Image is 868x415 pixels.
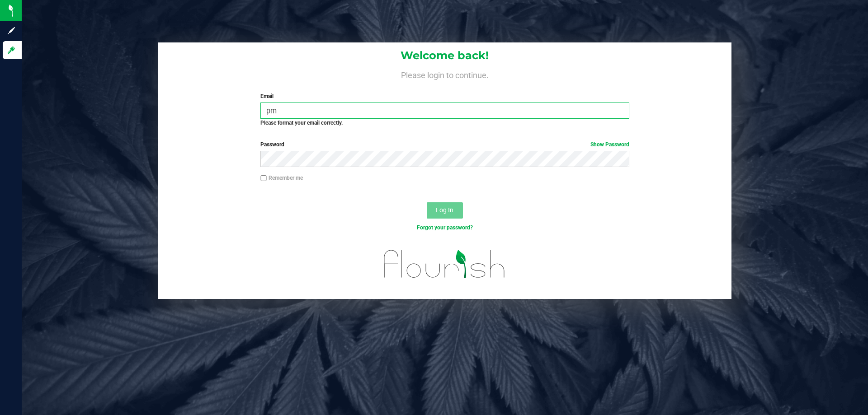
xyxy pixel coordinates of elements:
label: Remember me [260,174,303,182]
inline-svg: Log in [7,46,16,55]
strong: Please format your email correctly. [260,120,343,126]
a: Show Password [590,141,629,148]
label: Email [260,92,629,100]
h4: Please login to continue. [158,69,731,79]
a: Forgot your password? [417,224,473,231]
input: Remember me [260,175,267,182]
img: flourish_logo.svg [373,241,516,287]
h1: Welcome back! [158,50,731,61]
inline-svg: Sign up [7,26,16,35]
span: Password [260,141,284,148]
button: Log In [427,202,463,219]
span: Log In [436,206,453,214]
